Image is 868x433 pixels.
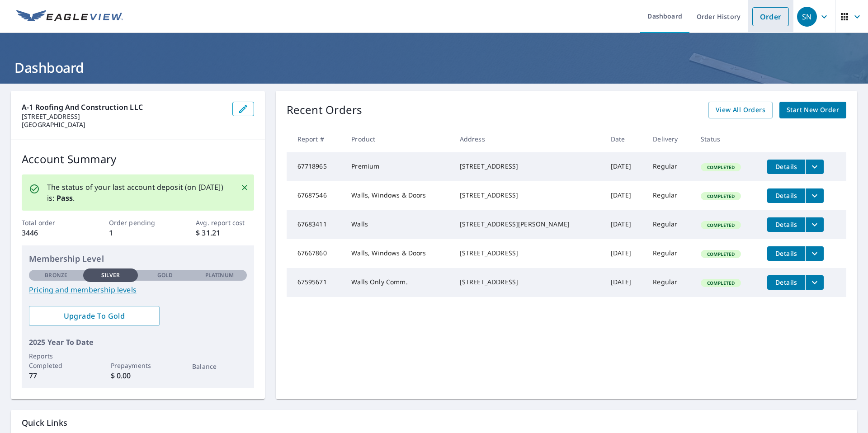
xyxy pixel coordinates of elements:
td: Walls [344,210,452,239]
td: Walls, Windows & Doors [344,181,452,210]
td: [DATE] [604,268,646,297]
b: Pass [57,193,73,203]
td: Regular [646,181,693,210]
div: [STREET_ADDRESS] [460,249,596,258]
td: 67718965 [287,152,344,181]
p: A-1 Roofing and Construction LLC [22,102,225,113]
td: Regular [646,210,693,239]
div: SN [797,7,817,27]
td: Walls, Windows & Doors [344,239,452,268]
button: filesDropdownBtn-67595671 [805,275,824,290]
p: The status of your last account deposit (on [DATE]) is: . [47,182,230,203]
span: View All Orders [716,104,765,116]
p: [GEOGRAPHIC_DATA] [22,121,225,129]
td: 67667860 [287,239,344,268]
p: Reports Completed [29,351,83,370]
p: 2025 Year To Date [29,337,247,348]
button: detailsBtn-67718965 [767,160,805,174]
p: 3446 [22,227,80,238]
p: Balance [192,362,246,371]
div: [STREET_ADDRESS] [460,191,596,200]
span: Details [773,162,800,171]
td: 67595671 [287,268,344,297]
p: Quick Links [22,417,846,428]
img: EV Logo [16,10,123,24]
p: Avg. report cost [196,218,254,227]
td: [DATE] [604,210,646,239]
a: Upgrade To Gold [29,306,160,326]
span: Details [773,220,800,229]
span: Completed [702,222,740,228]
span: Completed [702,280,740,286]
span: Upgrade To Gold [36,311,152,321]
a: Order [752,7,789,26]
th: Product [344,126,452,152]
p: Gold [157,271,173,279]
p: Total order [22,218,80,227]
div: [STREET_ADDRESS] [460,162,596,171]
button: filesDropdownBtn-67687546 [805,188,824,203]
button: filesDropdownBtn-67718965 [805,160,824,174]
a: Start New Order [779,102,846,118]
p: Membership Level [29,253,247,265]
p: 77 [29,370,83,381]
p: Bronze [45,271,67,279]
span: Completed [702,193,740,199]
p: $ 0.00 [111,370,165,381]
span: Details [773,191,800,200]
td: Regular [646,152,693,181]
button: detailsBtn-67667860 [767,246,805,261]
span: Completed [702,164,740,170]
td: 67683411 [287,210,344,239]
span: Details [773,278,800,287]
td: Regular [646,268,693,297]
span: Details [773,249,800,258]
p: Platinum [205,271,234,279]
th: Address [453,126,604,152]
button: detailsBtn-67683411 [767,217,805,232]
td: [DATE] [604,181,646,210]
td: 67687546 [287,181,344,210]
th: Date [604,126,646,152]
div: [STREET_ADDRESS][PERSON_NAME] [460,220,596,229]
div: [STREET_ADDRESS] [460,278,596,287]
td: Walls Only Comm. [344,268,452,297]
p: Account Summary [22,151,254,167]
p: Order pending [109,218,167,227]
th: Status [693,126,760,152]
button: Close [239,182,250,193]
a: Pricing and membership levels [29,284,247,295]
p: Silver [101,271,120,279]
button: detailsBtn-67687546 [767,188,805,203]
span: Completed [702,251,740,257]
td: [DATE] [604,152,646,181]
p: Prepayments [111,361,165,370]
button: detailsBtn-67595671 [767,275,805,290]
td: [DATE] [604,239,646,268]
th: Report # [287,126,344,152]
h1: Dashboard [11,58,857,77]
td: Regular [646,239,693,268]
p: $ 31.21 [196,227,254,238]
p: Recent Orders [287,102,363,118]
button: filesDropdownBtn-67667860 [805,246,824,261]
td: Premium [344,152,452,181]
button: filesDropdownBtn-67683411 [805,217,824,232]
a: View All Orders [708,102,773,118]
span: Start New Order [787,104,839,116]
th: Delivery [646,126,693,152]
p: [STREET_ADDRESS] [22,113,225,121]
p: 1 [109,227,167,238]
